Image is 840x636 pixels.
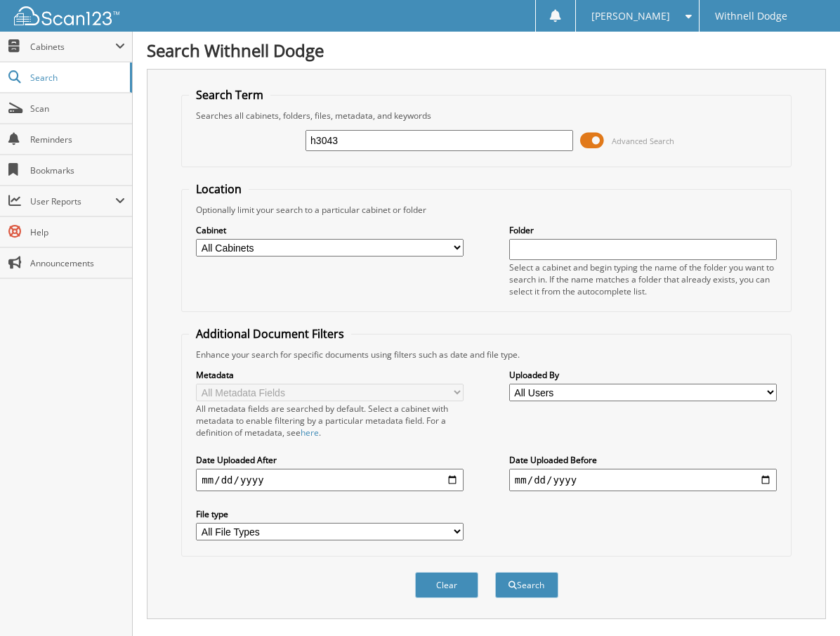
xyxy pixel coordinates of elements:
div: Searches all cabinets, folders, files, metadata, and keywords [189,110,783,122]
span: Help [30,226,125,238]
a: here [301,427,319,439]
span: User Reports [30,195,115,207]
legend: Search Term [189,87,270,103]
legend: Location [189,181,249,197]
h1: Search Withnell Dodge [147,39,826,62]
span: Reminders [30,134,125,145]
span: [PERSON_NAME] [591,12,670,20]
label: Folder [509,224,777,236]
button: Clear [415,572,478,598]
label: Metadata [196,369,464,381]
span: Scan [30,103,125,115]
img: scan123-logo-white.svg [14,6,119,25]
label: Cabinet [196,224,464,236]
label: File type [196,508,464,520]
input: start [196,469,464,491]
span: Search [30,72,123,84]
div: Optionally limit your search to a particular cabinet or folder [189,204,783,216]
legend: Additional Document Filters [189,326,351,342]
input: end [509,469,777,491]
div: All metadata fields are searched by default. Select a cabinet with metadata to enable filtering b... [196,403,464,439]
span: Cabinets [30,41,115,53]
div: Enhance your search for specific documents using filters such as date and file type. [189,349,783,361]
button: Search [495,572,558,598]
span: Announcements [30,257,125,269]
label: Date Uploaded Before [509,454,777,466]
div: Select a cabinet and begin typing the name of the folder you want to search in. If the name match... [509,261,777,297]
label: Date Uploaded After [196,454,464,466]
label: Uploaded By [509,369,777,381]
span: Withnell Dodge [715,12,787,20]
span: Advanced Search [612,136,674,146]
span: Bookmarks [30,164,125,176]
